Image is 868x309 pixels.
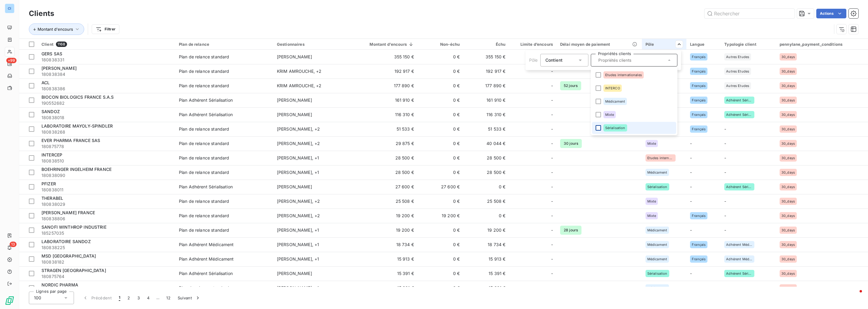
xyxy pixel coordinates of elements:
[605,126,625,130] span: Sérialisation
[596,57,666,63] input: Propriétés clients
[605,73,642,77] span: Etudes internationales
[605,100,625,103] span: Médicament
[545,57,563,63] span: Contient
[605,113,614,116] span: Mixte
[605,86,620,90] span: INTERCO
[529,57,538,63] span: Pôle
[848,289,862,303] iframe: Intercom live chat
